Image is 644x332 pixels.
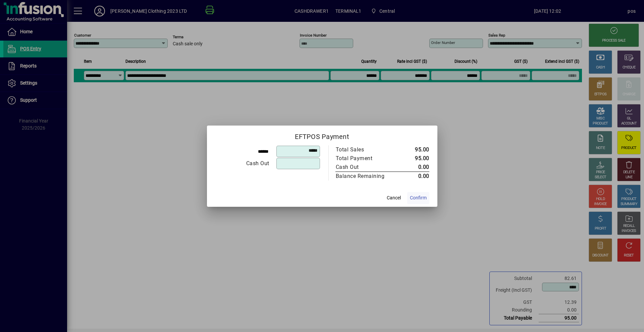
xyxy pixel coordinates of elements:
[399,145,429,154] td: 95.00
[336,163,392,171] div: Cash Out
[336,172,392,180] div: Balance Remaining
[399,172,429,181] td: 0.00
[407,192,429,204] button: Confirm
[399,163,429,172] td: 0.00
[335,154,399,163] td: Total Payment
[410,194,427,201] span: Confirm
[383,192,405,204] button: Cancel
[387,194,401,201] span: Cancel
[207,126,437,145] h2: EFTPOS Payment
[399,154,429,163] td: 95.00
[335,145,399,154] td: Total Sales
[215,159,269,168] div: Cash Out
